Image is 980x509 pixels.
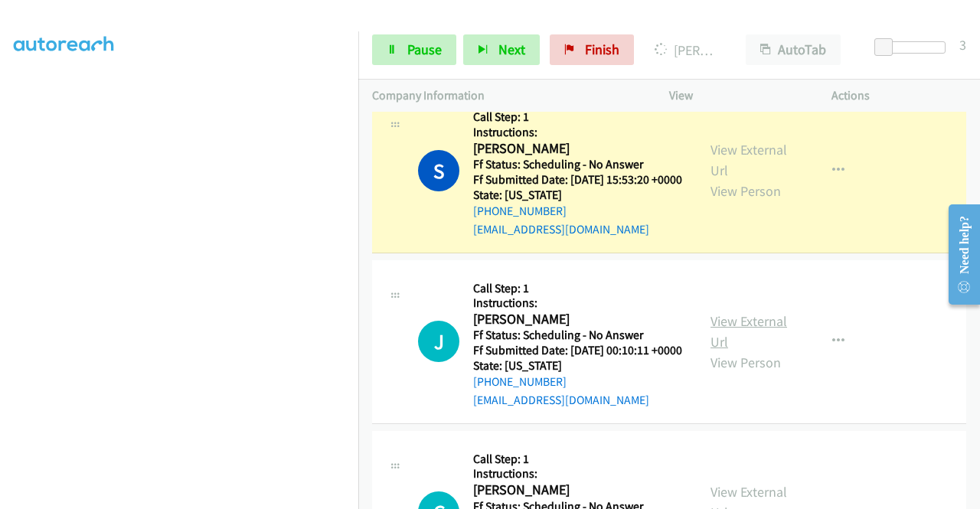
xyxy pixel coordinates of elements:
a: Pause [372,34,456,65]
span: Pause [407,41,442,58]
h1: J [418,321,459,362]
a: Finish [550,34,634,65]
a: View External Url [710,141,787,179]
h5: State: [US_STATE] [473,358,682,374]
h5: Ff Status: Scheduling - No Answer [473,328,682,343]
a: [EMAIL_ADDRESS][DOMAIN_NAME] [473,222,649,237]
a: View Person [710,182,781,200]
span: Finish [585,41,619,58]
h5: Instructions: [473,125,682,140]
h5: Call Step: 1 [473,109,682,125]
h2: [PERSON_NAME] [473,481,682,499]
p: Company Information [372,86,642,105]
p: [PERSON_NAME] [655,40,718,60]
h2: [PERSON_NAME] [473,140,682,158]
h5: Instructions: [473,295,682,311]
h5: Ff Submitted Date: [DATE] 00:10:11 +0000 [473,343,682,358]
div: The call is yet to be attempted [418,321,459,362]
h2: [PERSON_NAME] [473,311,682,328]
h5: Call Step: 1 [473,452,682,467]
a: [EMAIL_ADDRESS][DOMAIN_NAME] [473,393,649,407]
h5: Call Step: 1 [473,281,682,296]
h5: State: [US_STATE] [473,188,682,203]
a: [PHONE_NUMBER] [473,374,567,389]
p: View [669,86,804,105]
iframe: Resource Center [936,194,980,315]
button: Next [463,34,540,65]
a: [PHONE_NUMBER] [473,204,567,218]
h5: Instructions: [473,466,682,481]
div: 3 [959,34,966,55]
a: View Person [710,354,781,371]
h5: Ff Status: Scheduling - No Answer [473,157,682,172]
h5: Ff Submitted Date: [DATE] 15:53:20 +0000 [473,172,682,188]
span: Next [498,41,525,58]
button: AutoTab [746,34,841,65]
h1: S [418,150,459,191]
p: Actions [831,86,966,105]
a: View External Url [710,312,787,351]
